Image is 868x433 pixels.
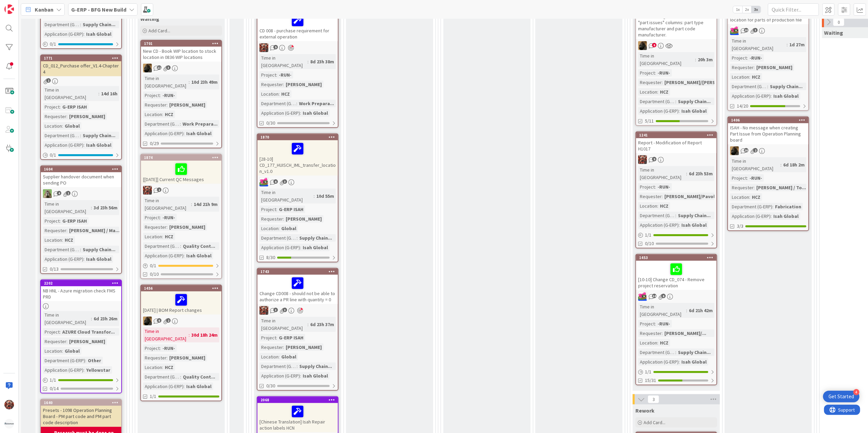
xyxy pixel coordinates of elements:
span: : [679,107,680,115]
div: CD 008 - purchase requirement for external operation [257,6,338,41]
span: : [189,78,190,86]
div: 1604Supplier handover document when sending PO [41,166,121,187]
span: : [98,90,99,97]
img: ND [143,64,152,73]
div: 1870 [261,135,338,140]
div: 14d 21h 9m [192,201,219,208]
div: Location [143,233,162,240]
span: : [184,252,185,259]
span: 1 [46,78,51,83]
span: : [297,234,298,242]
span: : [80,132,81,139]
img: JK [4,400,14,410]
span: : [83,141,84,149]
div: Isah Global [772,92,800,100]
div: Department (G-ERP) [43,246,80,253]
div: HCZ [163,233,175,240]
div: Isah Global [84,141,113,149]
span: 9 [652,157,657,161]
span: : [655,183,656,191]
div: Time in [GEOGRAPHIC_DATA] [638,52,695,67]
div: [PERSON_NAME] / Ma... [67,227,121,234]
b: G-ERP - BFG New Build [71,6,126,13]
div: HCZ [750,193,762,201]
div: Fabrication [773,203,803,210]
div: Supply Chain... [81,246,117,253]
div: Application (G-ERP) [730,212,771,220]
span: 0/29 [150,140,159,147]
div: HCZ [163,111,175,118]
div: 3d 23h 56m [92,204,119,211]
div: Location [259,225,279,232]
div: 10d 23h 49m [190,78,219,86]
div: 1/1 [41,376,121,384]
span: : [749,73,750,81]
span: 3x [752,6,761,13]
span: : [767,83,768,90]
span: 1x [733,6,742,13]
div: 1406 [728,117,808,123]
span: 9 [273,45,278,49]
div: Supply Chain... [676,98,712,105]
div: CD 008 - purchase requirement for external operation [257,12,338,41]
span: 11 [157,65,161,70]
div: Location [143,111,162,118]
span: : [167,223,168,231]
div: [PERSON_NAME] [284,215,323,223]
div: Department (G-ERP) [143,120,180,128]
div: Department (G-ERP) [43,132,80,139]
div: 1771 [44,56,121,61]
div: 0/1 [141,261,221,270]
span: : [62,122,63,130]
div: 1640 [41,400,121,406]
div: JK [636,292,716,301]
div: 1/1 [636,231,716,239]
div: Supplier handover document when sending PO [41,172,121,187]
div: ISAH - No message when creating Part Issue from Operation Planning board [728,123,808,144]
div: Location [259,90,279,98]
div: Location [43,236,62,244]
img: JK [259,178,268,187]
div: Location [730,73,749,81]
span: 5/11 [645,117,654,125]
div: HCZ [658,88,670,96]
div: 6d 23h 53m [687,170,714,177]
span: : [771,212,772,220]
div: 1701 [141,41,221,47]
img: JK [638,292,647,301]
div: 1743Change CD008 - should not be able to authorize a PR line with quantity = 0 [257,269,338,304]
span: : [279,225,280,232]
span: : [66,227,67,234]
span: 0 / 1 [50,151,56,159]
span: 16 [744,148,748,153]
div: 1874 [141,155,221,161]
div: 2068 [257,397,338,403]
img: avatar [4,419,14,429]
div: 20h 3m [696,56,714,63]
span: : [60,217,61,225]
div: Time in [GEOGRAPHIC_DATA] [730,157,780,172]
div: Project [43,217,60,225]
span: : [66,113,67,120]
div: Isah Global [301,244,330,251]
div: Requester [730,184,754,191]
div: Requester [143,101,167,109]
div: HCZ [280,90,291,98]
span: : [300,244,301,251]
div: 1701 [144,41,221,46]
div: 2202NB HNL - Azure migration check FMS PRD [41,280,121,301]
div: [PERSON_NAME] [755,64,794,71]
div: -RUN- [748,54,764,62]
div: 1743 [257,269,338,275]
div: 1874 [144,155,221,160]
span: : [276,71,277,79]
span: : [747,174,748,182]
img: ND [638,41,647,50]
div: Supply Chain... [298,234,334,242]
div: HCZ [63,236,75,244]
div: Department (G-ERP) [638,98,675,105]
img: ND [143,317,152,325]
span: : [749,193,750,201]
span: 0 [833,18,845,26]
img: TT [43,189,52,198]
